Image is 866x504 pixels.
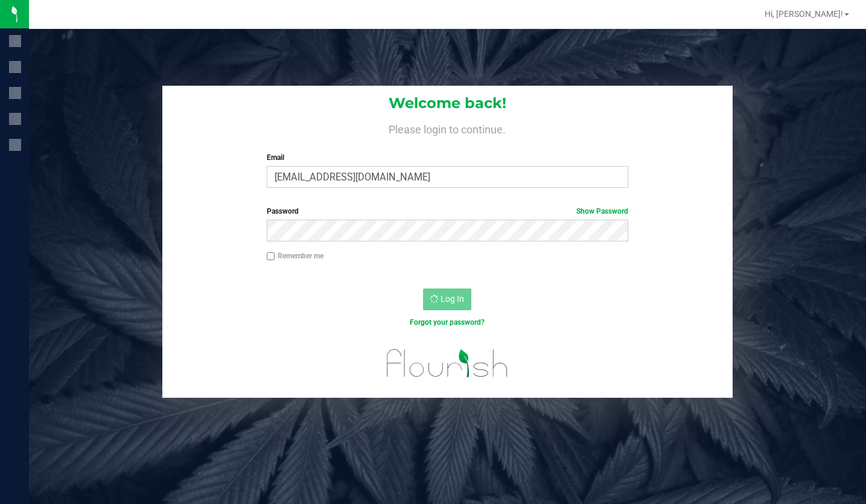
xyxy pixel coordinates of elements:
label: Email [267,152,629,163]
h1: Welcome back! [162,95,733,111]
img: flourish_logo.svg [376,340,518,386]
label: Remember me [267,250,323,261]
button: Log In [423,289,471,310]
span: Log In [441,294,464,304]
input: Remember me [267,252,275,261]
span: Hi, [PERSON_NAME]! [765,9,843,19]
a: Show Password [576,207,628,215]
a: Forgot your password? [410,318,485,327]
span: Password [267,207,299,215]
h4: Please login to continue. [162,121,733,135]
